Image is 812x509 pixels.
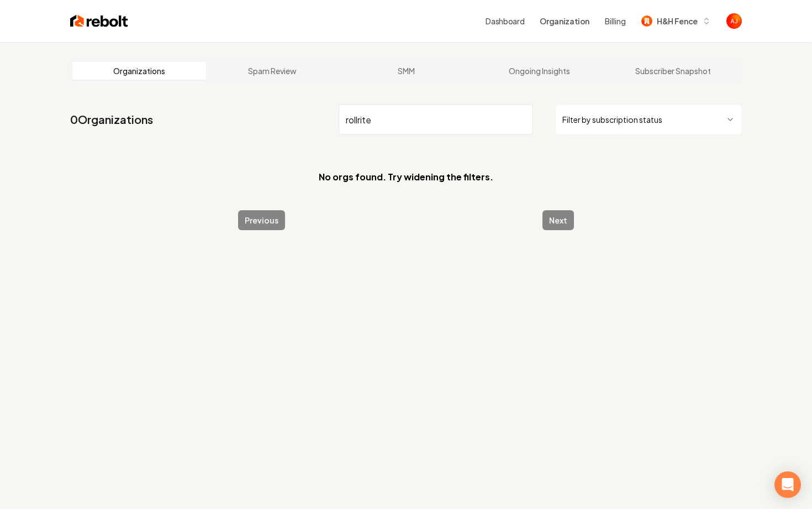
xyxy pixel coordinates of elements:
section: No orgs found. Try widening the filters. [70,153,742,201]
a: Ongoing Insights [473,62,607,80]
button: Billing [605,15,626,27]
a: Organizations [72,62,206,80]
img: Austin Jellison [726,13,742,29]
a: SMM [339,62,473,80]
button: Open user button [726,13,742,29]
img: H&H Fence [641,15,652,27]
a: 0Organizations [70,112,153,127]
button: Organization [533,11,596,31]
div: Open Intercom Messenger [774,471,801,498]
a: Dashboard [486,15,524,27]
a: Subscriber Snapshot [606,62,740,80]
a: Spam Review [206,62,340,80]
span: H&H Fence [657,15,698,27]
input: Search by name or ID [339,104,533,135]
img: Rebolt Logo [70,13,128,29]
